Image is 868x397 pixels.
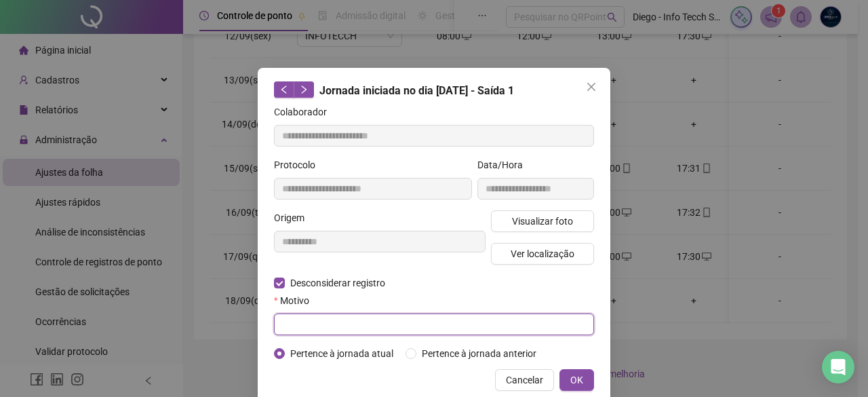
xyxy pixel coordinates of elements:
label: Motivo [274,293,318,308]
label: Origem [274,210,313,225]
button: OK [559,369,594,391]
span: right [299,85,309,94]
button: Close [580,76,602,98]
button: Ver localização [491,243,594,265]
span: OK [570,373,583,387]
button: right [294,81,314,98]
span: Pertence à jornada atual [285,346,399,361]
span: Cancelar [506,373,543,387]
div: Open Intercom Messenger [822,351,854,383]
span: Visualizar foto [512,214,573,229]
span: Ver localização [511,246,574,261]
button: Visualizar foto [491,210,594,232]
button: Cancelar [495,369,554,391]
button: left [274,81,294,98]
span: left [279,85,289,94]
label: Data/Hora [477,157,532,172]
label: Protocolo [274,157,324,172]
span: Pertence à jornada anterior [416,346,542,361]
label: Colaborador [274,105,336,119]
span: Desconsiderar registro [285,276,391,290]
span: close [586,81,597,92]
div: Jornada iniciada no dia [DATE] - Saída 1 [274,81,594,99]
